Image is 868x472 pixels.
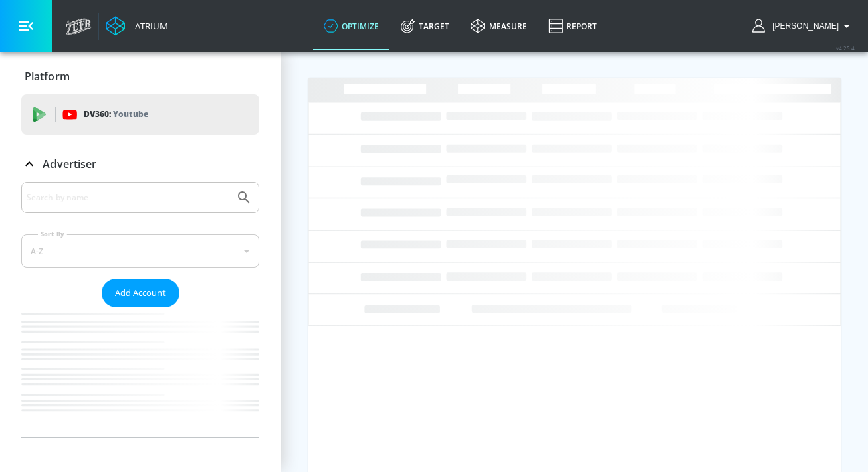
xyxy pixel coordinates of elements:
[460,2,538,50] a: measure
[27,189,229,206] input: Search by name
[21,182,259,437] div: Advertiser
[767,21,839,31] span: login as: sarah.ly@zefr.com
[115,285,166,301] span: Add Account
[43,157,96,171] p: Advertiser
[21,58,259,95] div: Platform
[25,69,70,84] p: Platform
[752,18,855,34] button: [PERSON_NAME]
[390,2,460,50] a: Target
[84,107,148,122] p: DV360:
[313,2,390,50] a: optimize
[836,44,855,52] span: v 4.25.4
[21,94,259,135] div: DV360: Youtube
[538,2,608,50] a: Report
[21,307,259,437] nav: list of Advertiser
[21,234,259,268] div: A-Z
[21,145,259,183] div: Advertiser
[113,107,148,121] p: Youtube
[38,230,67,238] label: Sort By
[130,20,168,32] div: Atrium
[106,16,168,36] a: Atrium
[102,279,179,307] button: Add Account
